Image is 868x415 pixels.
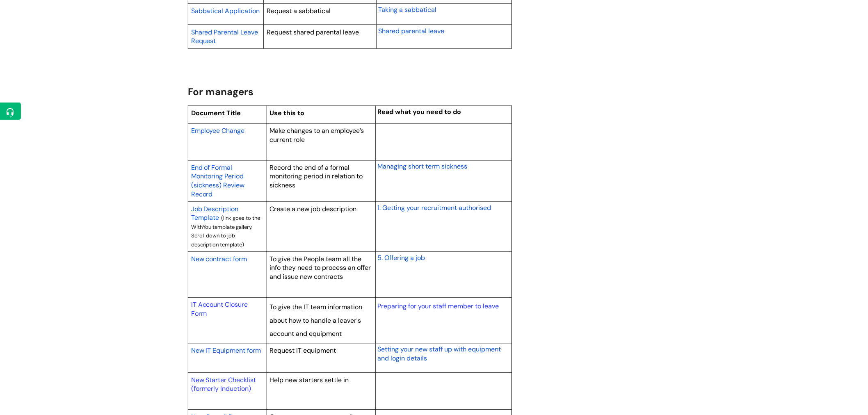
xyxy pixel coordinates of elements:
a: Taking a sabbatical [378,5,436,14]
a: End of Formal Monitoring Period (sickness) Review Record [191,163,245,199]
a: Preparing for your staff member to leave [377,302,499,311]
span: (link goes to the WithYou template gallery. Scroll down to job description template) [191,215,260,249]
span: Help new starters settle in [270,376,349,385]
span: Request shared parental leave [267,28,359,36]
a: New contract form [191,254,247,264]
span: 1. Getting your recruitment authorised [377,204,491,212]
span: Shared parental leave [378,27,444,35]
a: Employee Change [191,126,245,136]
span: Shared Parental Leave Request [191,28,258,46]
a: Sabbatical Application [191,6,260,16]
span: End of Formal Monitoring Period (sickness) Review Record [191,164,245,199]
span: Employee Change [191,127,245,135]
a: Shared parental leave [378,26,444,36]
span: To give the IT team information about how to handle a leaver's account and equipment [270,303,363,338]
span: Make changes to an employee’s current role [270,127,364,144]
span: Read what you need to do [377,108,461,116]
span: For managers [188,86,254,98]
a: New Starter Checklist (formerly Induction) [191,376,256,394]
span: Setting your new staff up with equipment and login details [377,345,501,363]
span: 5. Offering a job [377,254,425,262]
span: Record the end of a formal monitoring period in relation to sickness [270,164,363,190]
a: 5. Offering a job [377,253,425,263]
a: 1. Getting your recruitment authorised [377,203,491,213]
a: New IT Equipment form [191,346,261,356]
span: To give the People team all the info they need to process an offer and issue new contracts [270,255,371,281]
span: New contract form [191,255,247,264]
span: Request a sabbatical [267,7,331,15]
a: Shared Parental Leave Request [191,27,258,46]
span: New IT Equipment form [191,347,261,355]
a: Job Description Template [191,204,239,223]
span: Use this to [270,109,305,118]
a: Managing short term sickness [377,162,467,171]
span: Managing short term sickness [377,162,467,171]
a: Setting your new staff up with equipment and login details [377,344,501,363]
span: Sabbatical Application [191,7,260,15]
span: Request IT equipment [270,347,336,355]
span: Document Title [191,109,241,118]
span: Job Description Template [191,205,239,223]
span: Create a new job description [270,205,357,214]
span: Taking a sabbatical [378,5,436,14]
a: IT Account Closure Form [191,301,248,318]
